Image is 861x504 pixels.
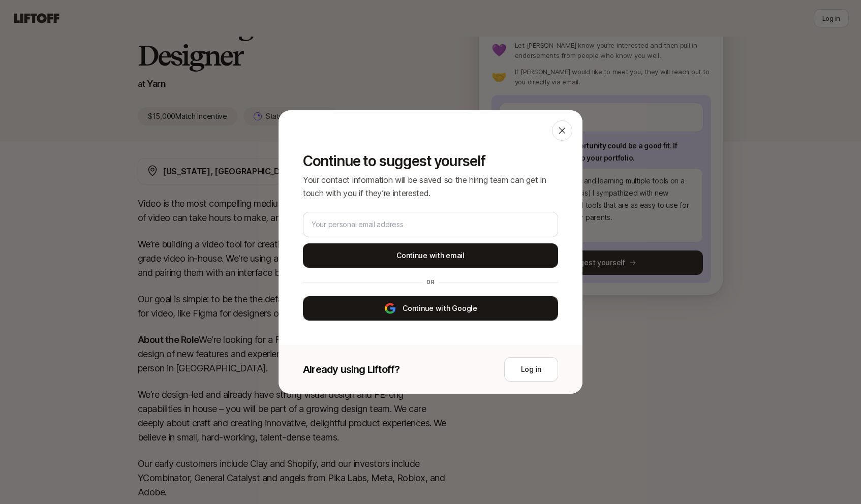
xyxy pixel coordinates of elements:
[384,302,396,314] img: google-logo
[422,278,439,286] div: or
[303,173,558,200] p: Your contact information will be saved so the hiring team can get in touch with you if they’re in...
[303,362,399,376] p: Already using Liftoff?
[303,153,558,169] p: Continue to suggest yourself
[312,218,549,231] input: Your personal email address
[504,357,558,382] button: Log in
[303,296,558,321] button: Continue with Google
[303,243,558,268] button: Continue with email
